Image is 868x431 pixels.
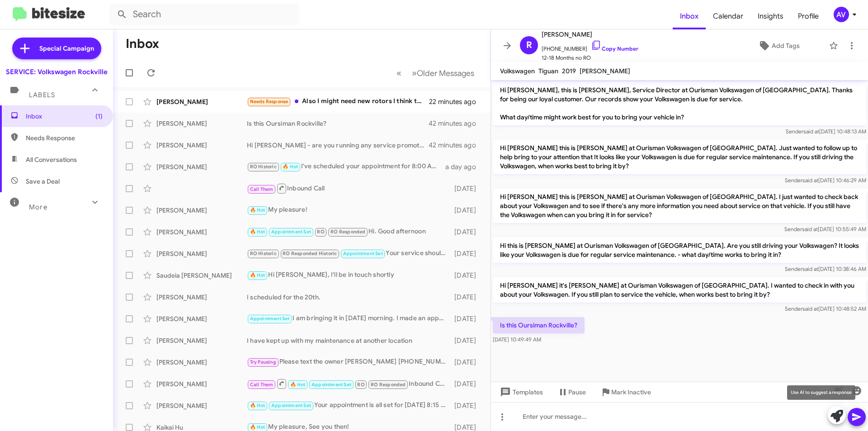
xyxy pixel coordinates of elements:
[493,140,866,174] p: Hi [PERSON_NAME] this is [PERSON_NAME] at Ourisman Volkswagen of [GEOGRAPHIC_DATA]. Just wanted t...
[247,293,450,302] div: I scheduled for the 20th.
[250,316,290,322] span: Appointment Set
[568,384,586,400] span: Pause
[791,3,826,29] a: Profile
[250,229,265,235] span: 🔥 Hot
[250,424,265,430] span: 🔥 Hot
[593,384,658,400] button: Mark Inactive
[250,403,265,408] span: 🔥 Hot
[493,317,585,333] p: Is this Oursiman Rockville?
[26,112,103,121] span: Inbox
[156,401,247,410] div: [PERSON_NAME]
[29,91,55,99] span: Labels
[493,82,866,125] p: Hi [PERSON_NAME], this is [PERSON_NAME], Service Director at Ourisman Volkswagen of [GEOGRAPHIC_D...
[26,133,103,142] span: Needs Response
[247,378,450,389] div: Inbound Call
[787,385,855,400] div: Use AI to suggest a response
[550,384,593,400] button: Pause
[12,38,101,59] a: Special Campaign
[591,45,638,52] a: Copy Number
[826,7,858,22] button: AV
[156,293,247,302] div: [PERSON_NAME]
[785,305,866,312] span: Sender [DATE] 10:48:52 AM
[156,141,247,150] div: [PERSON_NAME]
[247,96,429,107] div: Also I might need new rotors I think they are warped
[156,97,247,106] div: [PERSON_NAME]
[500,67,535,75] span: Volkswagen
[784,226,866,232] span: Sender [DATE] 10:55:49 AM
[391,64,407,82] button: Previous
[611,384,651,400] span: Mark Inactive
[802,226,818,232] span: said at
[392,64,480,82] nav: Page navigation example
[450,293,483,302] div: [DATE]
[156,358,247,367] div: [PERSON_NAME]
[542,29,638,40] span: [PERSON_NAME]
[290,382,306,388] span: 🔥 Hot
[802,305,818,312] span: said at
[450,249,483,258] div: [DATE]
[156,119,247,128] div: [PERSON_NAME]
[247,336,450,345] div: I have kept up with my maintenance at another location
[156,206,247,215] div: [PERSON_NAME]
[311,382,351,388] span: Appointment Set
[772,38,800,54] span: Add Tags
[343,251,383,256] span: Appointment Set
[156,271,247,280] div: Saudeia [PERSON_NAME]
[706,3,750,29] a: Calendar
[750,3,791,29] a: Insights
[802,265,818,272] span: said at
[247,119,429,128] div: Is this Oursiman Rockville?
[26,155,77,164] span: All Conversations
[247,183,450,194] div: Inbound Call
[247,227,450,237] div: Hi. Good afternoon
[156,379,247,388] div: [PERSON_NAME]
[562,67,576,75] span: 2019
[450,271,483,280] div: [DATE]
[250,359,276,365] span: Try Pausing
[406,64,480,82] button: Next
[396,67,401,79] span: «
[429,119,483,128] div: 42 minutes ago
[247,270,450,280] div: Hi [PERSON_NAME], I'll be in touch shortly
[250,272,265,278] span: 🔥 Hot
[271,403,311,408] span: Appointment Set
[429,97,483,106] div: 22 minutes ago
[450,401,483,410] div: [DATE]
[785,177,866,184] span: Sender [DATE] 10:46:29 AM
[673,3,706,29] a: Inbox
[493,189,866,223] p: Hi [PERSON_NAME] this is [PERSON_NAME] at Ourisman Volkswagen of [GEOGRAPHIC_DATA]. I just wanted...
[802,177,818,184] span: said at
[450,184,483,193] div: [DATE]
[429,141,483,150] div: 42 minutes ago
[247,161,445,172] div: I've scheduled your appointment for 8:00 AM [DATE]. Thank you!
[450,358,483,367] div: [DATE]
[247,141,429,150] div: Hi [PERSON_NAME] - are you running any service promotions I can take advantage of if I bring my J...
[450,336,483,345] div: [DATE]
[732,38,825,54] button: Add Tags
[491,384,550,400] button: Templates
[247,313,450,324] div: I am bringing it in [DATE] morning. I made an appointment
[6,67,108,76] div: SERVICE: Volkswagen Rockville
[156,314,247,323] div: [PERSON_NAME]
[156,227,247,237] div: [PERSON_NAME]
[580,67,630,75] span: [PERSON_NAME]
[834,7,849,22] div: AV
[450,227,483,237] div: [DATE]
[283,164,298,170] span: 🔥 Hot
[156,162,247,171] div: [PERSON_NAME]
[542,40,638,53] span: [PHONE_NUMBER]
[542,53,638,62] span: 12-18 Months no RO
[250,186,274,192] span: Call Them
[785,265,866,272] span: Sender [DATE] 10:38:46 AM
[493,237,866,263] p: Hi this is [PERSON_NAME] at Ourisman Volkswagen of [GEOGRAPHIC_DATA]. Are you still driving your ...
[330,229,365,235] span: RO Responded
[247,248,450,259] div: Your service should take between 1 to 3 hours, so you should be able to leave by 12:30 PM. I can ...
[317,229,324,235] span: RO
[250,382,274,388] span: Call Them
[450,206,483,215] div: [DATE]
[247,205,450,215] div: My pleasure!
[247,357,450,367] div: Please text the owner [PERSON_NAME] [PHONE_NUMBER] I once gave my number because they were out of...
